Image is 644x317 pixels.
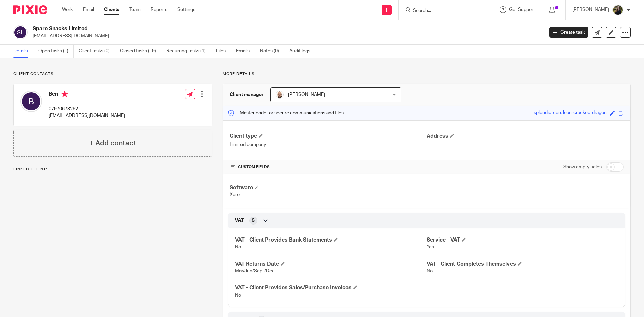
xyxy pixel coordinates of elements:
[38,45,74,58] a: Open tasks (1)
[235,293,241,298] span: No
[104,6,119,13] a: Clients
[549,27,588,38] a: Create task
[289,45,315,58] a: Audit logs
[235,245,241,249] span: No
[427,269,433,273] span: No
[230,141,427,148] p: Limited company
[13,5,47,14] img: Pixie
[216,45,231,58] a: Files
[235,269,275,273] span: Mar/Jun/Sept/Dec
[13,167,212,172] p: Linked clients
[235,217,244,224] span: VAT
[83,6,94,13] a: Email
[236,45,255,58] a: Emails
[230,184,427,191] h4: Software
[89,138,136,148] h4: + Add contact
[509,7,535,12] span: Get Support
[177,6,195,13] a: Settings
[427,245,434,249] span: Yes
[563,164,602,170] label: Show empty fields
[20,91,42,112] img: svg%3E
[79,45,115,58] a: Client tasks (0)
[151,6,167,13] a: Reports
[572,6,609,13] p: [PERSON_NAME]
[13,71,212,77] p: Client contacts
[129,6,141,13] a: Team
[534,109,607,117] div: splendid-cerulean-cracked-dragon
[33,25,438,32] h2: Spare Snacks Limited
[412,8,473,14] input: Search
[427,261,618,268] h4: VAT - Client Completes Themselves
[230,133,427,140] h4: Client type
[230,192,240,197] span: Xero
[49,91,125,99] h4: Ben
[427,133,624,140] h4: Address
[288,92,325,97] span: [PERSON_NAME]
[228,110,344,116] p: Master code for secure communications and files
[230,164,427,170] h4: CUSTOM FIELDS
[33,33,539,39] p: [EMAIL_ADDRESS][DOMAIN_NAME]
[120,45,161,58] a: Closed tasks (19)
[49,106,125,112] p: 07970673262
[61,91,68,97] i: Primary
[166,45,211,58] a: Recurring tasks (1)
[13,25,28,39] img: svg%3E
[62,6,73,13] a: Work
[13,45,33,58] a: Details
[235,284,427,292] h4: VAT - Client Provides Sales/Purchase Invoices
[252,217,255,224] span: 5
[427,236,618,244] h4: Service - VAT
[230,91,264,98] h3: Client manager
[612,5,623,15] img: ACCOUNTING4EVERYTHING-13.jpg
[223,71,631,77] p: More details
[49,112,125,119] p: [EMAIL_ADDRESS][DOMAIN_NAME]
[235,261,427,268] h4: VAT Returns Date
[235,236,427,244] h4: VAT - Client Provides Bank Statements
[276,91,284,99] img: Daryl.jpg
[260,45,284,58] a: Notes (0)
